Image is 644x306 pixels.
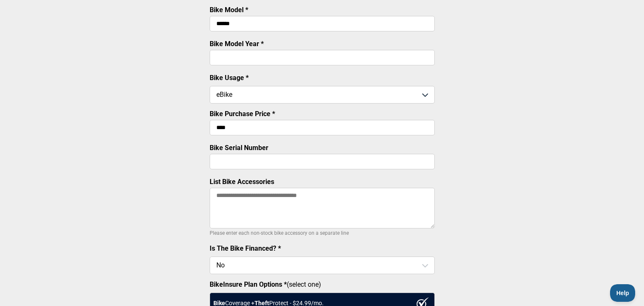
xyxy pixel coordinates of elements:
label: Bike Purchase Price * [210,110,275,118]
label: Bike Serial Number [210,144,268,152]
iframe: Toggle Customer Support [610,284,636,302]
label: Bike Model * [210,6,248,14]
label: Bike Model Year * [210,40,264,48]
label: List Bike Accessories [210,178,274,186]
label: (select one) [210,280,435,288]
label: Is The Bike Financed? * [210,244,281,252]
label: Bike Usage * [210,74,249,82]
strong: BikeInsure Plan Options * [210,280,287,288]
p: Please enter each non-stock bike accessory on a separate line [210,228,435,238]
